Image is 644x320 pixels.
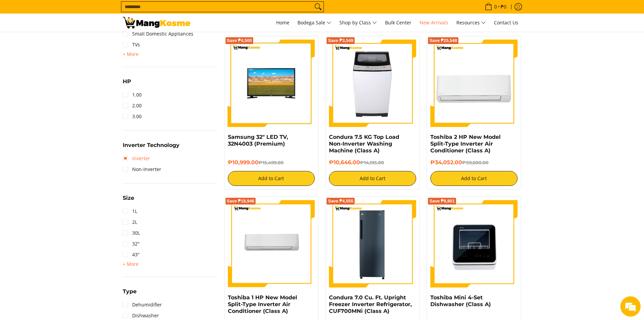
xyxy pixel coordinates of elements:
a: Shop by Class [336,14,380,32]
span: New Arrivals [420,19,448,26]
a: New Arrivals [416,14,452,32]
a: 1L [123,206,137,217]
summary: Open [123,260,139,268]
a: 1.00 [123,89,142,100]
button: Add to Cart [228,171,315,186]
span: • [483,3,508,10]
span: Save ₱18,946 [227,199,255,203]
span: Save ₱8,801 [429,199,455,203]
a: Toshiba 2 HP New Model Split-Type Inverter Air Conditioner (Class A) [430,134,501,154]
a: Samsung 32" LED TV, 32N4003 (Premium) [228,134,288,147]
span: Home [276,19,289,26]
summary: Open [123,195,134,206]
a: 3.00 [123,111,142,122]
a: Small Domestic Appliances [123,28,193,39]
del: ₱14,195.00 [360,160,384,165]
span: Save ₱25,548 [429,39,457,43]
a: Resources [453,14,489,32]
summary: Open [123,143,180,153]
summary: Open [123,289,137,299]
img: samsung-32-inch-led-tv-full-view-mang-kosme [228,40,315,127]
span: 0 [493,4,498,9]
span: + More [123,261,139,267]
span: Resources [456,19,486,27]
a: Inverter [123,153,150,164]
img: Toshiba 1 HP New Model Split-Type Inverter Air Conditioner (Class A) [228,200,315,287]
a: Condura 7.5 KG Top Load Non-Inverter Washing Machine (Class A) [329,134,399,154]
button: Add to Cart [430,171,518,186]
div: Chat with us now [35,38,114,47]
a: Home [273,14,293,32]
span: Save ₱4,555 [328,199,353,203]
button: Add to Cart [329,171,416,186]
span: Shop by Class [339,19,377,27]
a: Toshiba 1 HP New Model Split-Type Inverter Air Conditioner (Class A) [228,294,297,314]
h6: ₱10,646.00 [329,159,416,166]
h6: ₱34,052.00 [430,159,518,166]
h6: ₱10,999.00 [228,159,315,166]
summary: Open [123,50,139,58]
span: HP [123,79,131,84]
span: Save ₱3,549 [328,39,353,43]
del: ₱15,499.00 [259,160,284,165]
del: ₱59,600.00 [462,160,488,165]
span: Save ₱4,500 [227,39,252,43]
img: condura-7.5kg-topload-non-inverter-washing-machine-class-c-full-view-mang-kosme [332,40,414,127]
summary: Open [123,79,131,89]
a: Bodega Sale [294,14,335,32]
span: Inverter Technology [123,143,180,148]
button: Search [313,2,324,12]
div: Minimize live chat window [111,3,127,20]
span: Bodega Sale [297,19,331,27]
a: TVs [123,39,140,50]
a: Toshiba Mini 4-Set Dishwasher (Class A) [430,294,491,307]
img: New Arrivals: Fresh Release from The Premium Brands l Mang Kosme [123,17,190,28]
a: 30L [123,228,140,238]
span: Bulk Center [385,19,411,26]
a: Condura 7.0 Cu. Ft. Upright Freezer Inverter Refrigerator, CUF700MNi (Class A) [329,294,412,314]
a: 2.00 [123,100,142,111]
a: 43" [123,249,140,260]
img: Toshiba Mini 4-Set Dishwasher (Class A) [430,200,518,287]
textarea: Type your message and hit 'Enter' [3,185,129,209]
a: Dehumidifier [123,299,162,310]
span: ₱0 [500,4,507,9]
a: 32" [123,238,140,249]
img: Toshiba 2 HP New Model Split-Type Inverter Air Conditioner (Class A) [430,40,518,127]
img: Condura 7.0 Cu. Ft. Upright Freezer Inverter Refrigerator, CUF700MNi (Class A) [329,200,416,287]
span: We're online! [39,85,93,154]
a: 2L [123,217,137,228]
nav: Main Menu [197,14,522,32]
a: Contact Us [491,14,522,32]
span: Size [123,195,134,201]
a: Non-Inverter [123,164,161,175]
span: Contact Us [494,19,518,26]
span: Type [123,289,137,294]
span: + More [123,51,139,57]
a: Bulk Center [382,14,415,32]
